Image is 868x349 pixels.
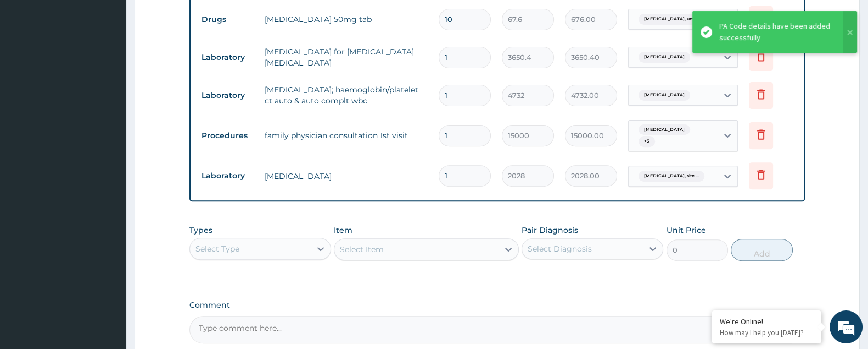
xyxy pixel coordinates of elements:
span: + 3 [639,136,655,147]
td: [MEDICAL_DATA] for [MEDICAL_DATA] [MEDICAL_DATA] [259,41,433,74]
span: [MEDICAL_DATA] [639,90,690,101]
td: Laboratory [196,85,259,106]
td: [MEDICAL_DATA] [259,165,433,187]
span: [MEDICAL_DATA] [639,52,690,63]
span: [MEDICAL_DATA] [639,124,690,135]
label: Types [189,226,212,235]
div: Chat with us now [57,62,184,76]
img: d_794563401_company_1708531726252_794563401 [20,55,44,83]
label: Comment [189,301,805,310]
span: [MEDICAL_DATA], unspecifie... [639,14,718,25]
div: Select Type [195,243,239,254]
label: Pair Diagnosis [522,225,578,236]
div: Minimize live chat window [180,6,206,32]
label: Item [334,225,352,236]
td: family physician consultation 1st visit [259,124,433,146]
textarea: Type your message and hit 'Enter' [5,232,209,271]
td: Laboratory [196,166,259,186]
div: We're Online! [720,317,813,326]
td: Procedures [196,126,259,146]
span: [MEDICAL_DATA], site ... [639,171,704,182]
td: [MEDICAL_DATA]; haemoglobin/platelet ct auto & auto complt wbc [259,79,433,112]
td: Drugs [196,9,259,30]
td: [MEDICAL_DATA] 50mg tab [259,8,433,30]
div: PA Code details have been added successfully [719,20,832,43]
span: We're online! [64,105,152,216]
div: Select Diagnosis [528,243,592,254]
label: Unit Price [667,225,706,236]
p: How may I help you today? [720,328,813,337]
button: Add [731,239,792,261]
td: Laboratory [196,47,259,68]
